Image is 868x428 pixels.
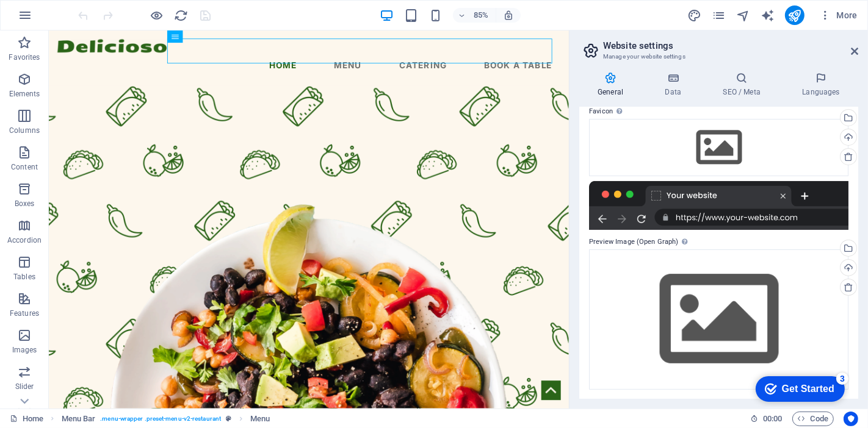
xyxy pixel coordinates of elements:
[712,8,726,23] button: pages
[90,2,103,15] div: 3
[100,412,221,426] span: . menu-wrapper .preset-menu-v2-restaurant
[814,5,863,25] button: More
[646,72,704,98] h4: Data
[10,309,39,318] p: Features
[785,5,805,25] button: publish
[36,13,89,24] div: Get Started
[62,412,270,426] nav: breadcrumb
[704,72,784,98] h4: SEO / Meta
[798,412,828,426] span: Code
[579,72,646,98] h4: General
[819,9,858,21] span: More
[503,10,514,21] i: On resize automatically adjust zoom level to fit chosen device.
[250,412,270,426] span: Click to select. Double-click to edit
[736,9,750,23] i: Navigator
[763,412,782,426] span: 00 00
[7,235,42,245] p: Accordion
[589,249,848,389] div: Select files from the file manager, stock photos, or upload file(s)
[9,126,40,135] p: Columns
[687,9,701,23] i: Design (Ctrl+Alt+Y)
[772,414,773,423] span: :
[712,9,726,23] i: Pages (Ctrl+Alt+S)
[453,8,496,23] button: 85%
[761,8,775,23] button: text_generator
[10,6,99,32] div: Get Started 3 items remaining, 40% complete
[761,9,775,23] i: AI Writer
[589,235,848,249] label: Preview Image (Open Graph)
[687,8,702,23] button: design
[150,8,164,23] button: Click here to leave preview mode and continue editing
[11,162,38,172] p: Content
[15,199,35,209] p: Boxes
[589,119,848,176] div: Select files from the file manager, stock photos, or upload file(s)
[62,412,96,426] span: Click to select. Double-click to edit
[784,72,858,98] h4: Languages
[736,8,751,23] button: navigator
[175,9,189,23] i: Reload page
[226,415,231,422] i: This element is a customizable preset
[12,345,37,355] p: Images
[13,272,35,282] p: Tables
[787,9,801,23] i: Publish
[9,89,40,99] p: Elements
[15,382,34,391] p: Slider
[603,51,834,62] h3: Manage your website settings
[471,8,491,23] h6: 85%
[792,412,834,426] button: Code
[844,412,858,426] button: Usercentrics
[9,52,40,62] p: Favorites
[603,40,858,51] h2: Website settings
[589,104,848,119] label: Favicon
[174,8,189,23] button: reload
[10,412,43,426] a: Click to cancel selection. Double-click to open Pages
